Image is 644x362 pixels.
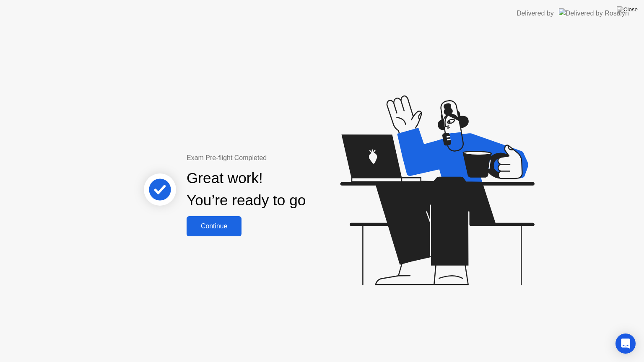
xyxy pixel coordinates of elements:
[559,8,629,18] img: Delivered by Rosalyn
[187,167,306,212] div: Great work! You’re ready to go
[617,6,638,13] img: Close
[187,153,360,163] div: Exam Pre-flight Completed
[517,8,554,18] div: Delivered by
[615,334,636,354] div: Open Intercom Messenger
[187,216,241,236] button: Continue
[189,222,239,230] div: Continue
